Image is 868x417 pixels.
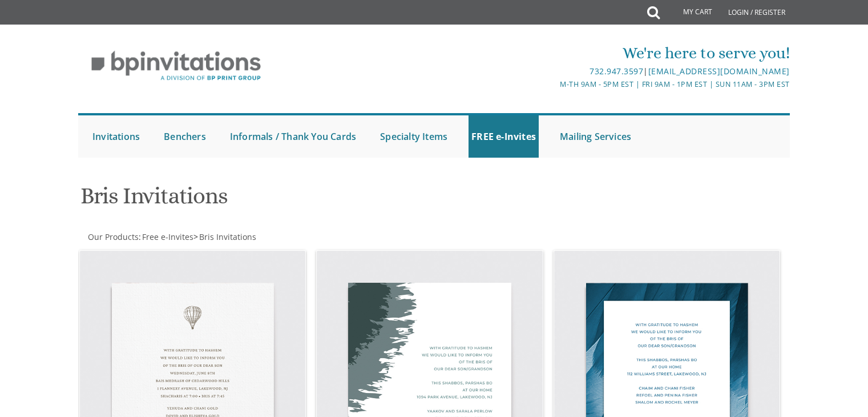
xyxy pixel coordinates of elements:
[316,42,790,65] div: We're here to serve you!
[469,115,539,158] a: FREE e-Invites
[78,42,274,90] img: BP Invitation Loft
[659,1,720,24] a: My Cart
[161,115,209,158] a: Benchers
[227,115,359,158] a: Informals / Thank You Cards
[199,231,256,242] span: Bris Invitations
[80,183,546,217] h1: Bris Invitations
[648,66,790,77] a: [EMAIL_ADDRESS][DOMAIN_NAME]
[316,65,790,78] div: |
[87,231,139,242] a: Our Products
[590,66,643,77] a: 732.947.3597
[141,231,193,242] a: Free e-Invites
[316,78,790,90] div: M-Th 9am - 5pm EST | Fri 9am - 1pm EST | Sun 11am - 3pm EST
[193,231,256,242] span: >
[78,231,434,243] div: :
[90,115,143,158] a: Invitations
[142,231,193,242] span: Free e-Invites
[198,231,256,242] a: Bris Invitations
[557,115,634,158] a: Mailing Services
[377,115,450,158] a: Specialty Items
